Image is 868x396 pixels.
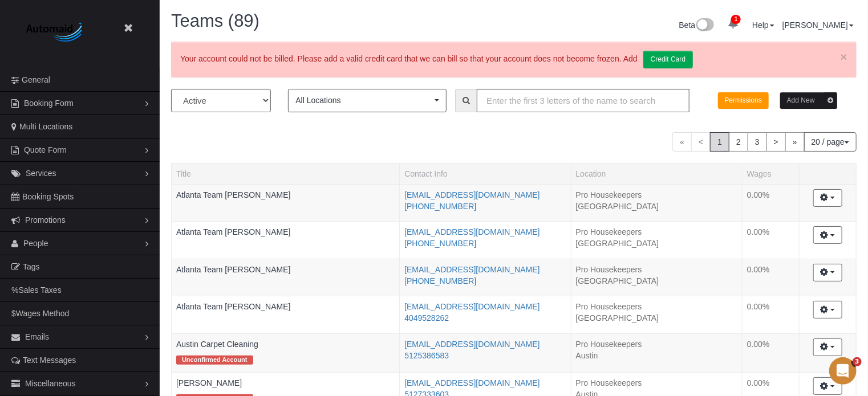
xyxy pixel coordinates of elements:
span: Multi Locations [19,122,72,131]
a: × [841,51,847,63]
span: Your account could not be billed. Please add a valid credit card that we can bill so that your ac... [180,54,693,63]
span: People [23,239,48,248]
a: Help [752,21,774,30]
li: Austin [576,350,737,361]
a: Beta [679,21,715,30]
td: Location [571,333,742,372]
a: [EMAIL_ADDRESS][DOMAIN_NAME] [404,227,540,236]
li: Pro Housekeepers [576,338,737,350]
li: Pro Housekeepers [576,264,737,275]
span: Booking Form [24,99,74,108]
td: Title [172,184,400,222]
td: Title [172,222,400,259]
a: [PHONE_NUMBER] [404,202,476,211]
td: Contact Info [400,333,571,372]
button: Add New [780,92,837,109]
a: 3 [748,132,767,152]
a: Atlanta Team [PERSON_NAME] [176,227,290,236]
a: Atlanta Team [PERSON_NAME] [176,190,290,199]
div: Tags [176,238,395,240]
a: Austin Carpet Cleaning [176,340,258,349]
a: [EMAIL_ADDRESS][DOMAIN_NAME] [404,378,540,387]
td: Location [571,259,742,296]
span: Promotions [25,215,66,224]
td: Title [172,296,400,334]
td: Location [571,222,742,259]
span: 3 [853,357,862,366]
a: 4049528262 [404,313,449,322]
li: [GEOGRAPHIC_DATA] [576,201,737,212]
a: 5125386583 [404,351,449,360]
iframe: Intercom live chat [829,357,857,385]
span: « [672,132,692,152]
span: Text Messages [23,356,76,365]
li: [GEOGRAPHIC_DATA] [576,275,737,287]
button: 20 / page [804,132,857,152]
a: 2 [729,132,748,152]
img: New interface [695,18,714,33]
a: [PERSON_NAME] [782,21,854,30]
div: Tags [176,350,395,368]
td: Wages [742,296,799,334]
td: Contact Info [400,184,571,222]
a: [PERSON_NAME] [176,378,242,387]
button: Permissions [718,92,769,109]
td: Location [571,296,742,334]
div: Tags [176,312,395,315]
td: Contact Info [400,296,571,334]
th: Location [571,163,742,184]
th: Title [172,163,400,184]
div: Tags [176,201,395,203]
li: Pro Housekeepers [576,377,737,389]
a: Atlanta Team [PERSON_NAME] [176,302,290,311]
span: General [22,75,50,84]
a: Credit Card [643,51,693,68]
input: Enter the first 3 letters of the name to search [477,89,689,112]
span: Tags [23,262,40,271]
a: [EMAIL_ADDRESS][DOMAIN_NAME] [404,265,540,274]
span: Booking Spots [22,192,74,201]
a: Atlanta Team [PERSON_NAME] [176,265,290,274]
a: [EMAIL_ADDRESS][DOMAIN_NAME] [404,302,540,311]
td: Title [172,259,400,296]
a: [EMAIL_ADDRESS][DOMAIN_NAME] [404,190,540,199]
span: < [691,132,711,152]
button: All Locations [288,89,447,112]
th: Wages [742,163,799,184]
a: [PHONE_NUMBER] [404,276,476,285]
a: 1 [722,11,744,36]
li: Pro Housekeepers [576,189,737,201]
span: Unconfirmed Account [176,356,253,365]
a: » [785,132,805,152]
td: Wages [742,184,799,222]
li: Pro Housekeepers [576,301,737,312]
td: Contact Info [400,222,571,259]
span: Teams (89) [171,11,259,31]
span: Sales Taxes [18,285,61,295]
span: 1 [731,15,741,24]
a: [PHONE_NUMBER] [404,239,476,248]
nav: Pagination navigation [672,132,857,152]
span: All Locations [295,95,432,106]
div: Tags [176,275,395,278]
span: 1 [710,132,729,152]
li: [GEOGRAPHIC_DATA] [576,238,737,249]
span: Services [26,169,56,178]
span: Emails [25,332,49,341]
li: [GEOGRAPHIC_DATA] [576,312,737,324]
a: [EMAIL_ADDRESS][DOMAIN_NAME] [404,340,540,349]
td: Title [172,333,400,372]
td: Location [571,184,742,222]
td: Contact Info [400,259,571,296]
td: Wages [742,333,799,372]
img: Automaid Logo [20,20,91,46]
span: Wages Method [16,309,70,318]
td: Wages [742,222,799,259]
span: Quote Form [24,145,67,154]
li: Pro Housekeepers [576,226,737,238]
a: > [766,132,786,152]
td: Wages [742,259,799,296]
span: Miscellaneous [25,379,76,388]
th: Contact Info [400,163,571,184]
